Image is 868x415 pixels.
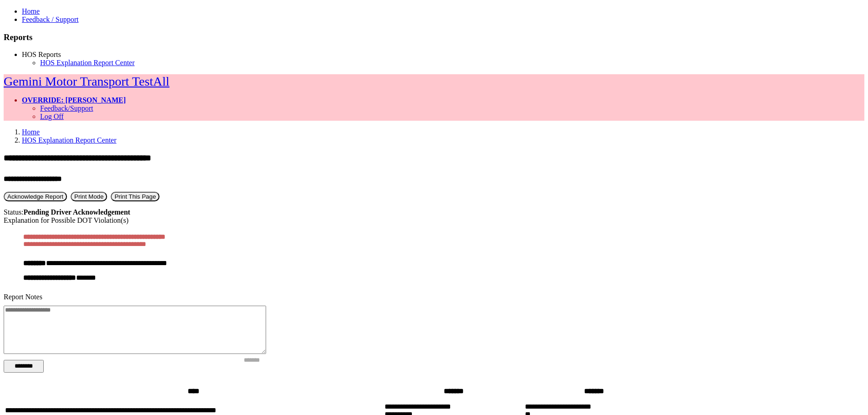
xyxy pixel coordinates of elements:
[4,74,169,88] a: Gemini Motor Transport TestAll
[4,208,864,216] div: Status:
[4,32,864,42] h3: Reports
[22,96,126,104] a: OVERRIDE: [PERSON_NAME]
[22,136,117,144] a: HOS Explanation Report Center
[71,192,107,201] button: Print Mode
[40,59,135,67] a: HOS Explanation Report Center
[40,104,93,112] a: Feedback/Support
[22,15,78,23] a: Feedback / Support
[4,192,67,201] button: Acknowledge Receipt
[40,113,64,120] a: Log Off
[4,293,864,301] div: Report Notes
[111,192,159,201] button: Print This Page
[22,128,40,136] a: Home
[22,7,40,15] a: Home
[22,51,61,58] a: HOS Reports
[4,216,864,225] div: Explanation for Possible DOT Violation(s)
[24,208,130,216] strong: Pending Driver Acknowledgement
[4,360,44,373] button: Change Filter Options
